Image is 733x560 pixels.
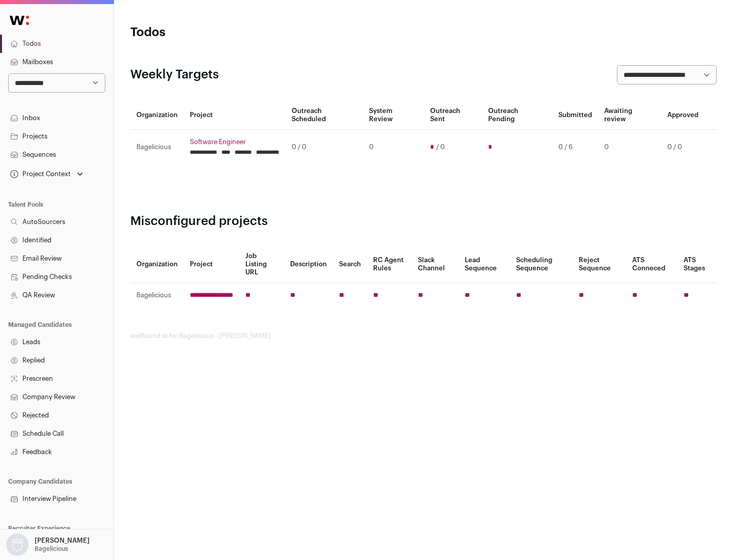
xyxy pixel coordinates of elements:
th: Lead Sequence [459,246,510,283]
td: 0 / 6 [552,130,598,165]
img: Wellfound [4,10,35,31]
td: 0 / 0 [661,130,704,165]
th: Outreach Pending [482,101,552,130]
p: Bagelicious [35,545,68,553]
th: RC Agent Rules [367,246,411,283]
th: Project [184,101,286,130]
th: Description [284,246,333,283]
th: Approved [661,101,704,130]
th: Submitted [552,101,598,130]
th: Awaiting review [598,101,661,130]
th: Search [333,246,367,283]
th: Project [184,246,239,283]
h1: Todos [130,24,326,41]
th: ATS Conneced [626,246,677,283]
div: Project Context [8,170,71,178]
h2: Misconfigured projects [130,213,717,230]
td: 0 / 0 [286,130,363,165]
th: Outreach Scheduled [286,101,363,130]
td: 0 [598,130,661,165]
button: Open dropdown [4,534,92,556]
th: Job Listing URL [239,246,284,283]
th: Slack Channel [412,246,459,283]
th: ATS Stages [678,246,717,283]
th: Scheduling Sequence [510,246,573,283]
img: nopic.png [6,534,29,556]
th: Organization [130,101,184,130]
th: System Review [363,101,424,130]
td: Bagelicious [130,283,184,308]
th: Organization [130,246,184,283]
a: Software Engineer [190,138,279,146]
th: Reject Sequence [573,246,627,283]
h2: Weekly Targets [130,67,219,83]
button: Open dropdown [8,167,85,181]
footer: wellfound:ai for Bagelicious - [PERSON_NAME] [130,332,717,340]
td: 0 [363,130,424,165]
p: [PERSON_NAME] [35,537,90,545]
td: Bagelicious [130,130,184,165]
th: Outreach Sent [424,101,483,130]
span: / 0 [436,143,445,151]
